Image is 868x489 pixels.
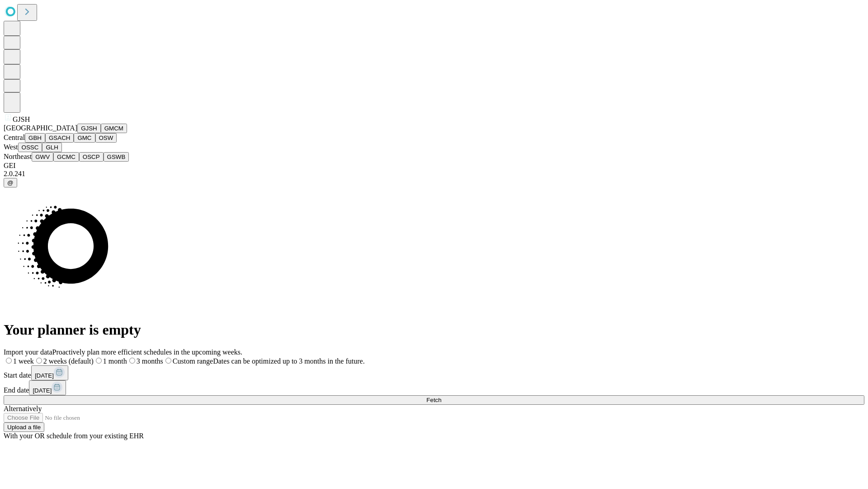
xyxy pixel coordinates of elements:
span: @ [7,179,14,186]
button: GCMC [53,152,79,162]
button: GMCM [101,124,127,133]
span: 3 months [137,357,163,365]
button: Upload a file [4,422,44,432]
span: 2 weeks (default) [43,357,94,365]
div: 2.0.241 [4,170,864,178]
button: @ [4,178,17,187]
button: GMC [74,133,95,143]
button: GJSH [77,124,101,133]
span: Proactively plan more efficient schedules in the upcoming weeks. [52,348,242,356]
span: [DATE] [35,372,54,379]
div: GEI [4,162,864,170]
button: OSSC [18,143,42,152]
span: [GEOGRAPHIC_DATA] [4,124,77,132]
button: GSACH [45,133,74,143]
span: Central [4,134,25,141]
input: 2 weeks (default) [36,358,42,364]
button: GLH [42,143,61,152]
span: 1 week [13,357,34,365]
div: Start date [4,365,864,380]
span: Import your data [4,348,52,356]
h1: Your planner is empty [4,321,864,338]
span: Custom range [173,357,213,365]
button: [DATE] [29,380,66,395]
span: [DATE] [33,387,52,394]
button: GBH [25,133,45,143]
span: Fetch [426,397,441,403]
button: GWV [32,152,53,162]
span: Northeast [4,153,32,160]
input: Custom rangeDates can be optimized up to 3 months in the future. [165,358,171,364]
div: End date [4,380,864,395]
button: [DATE] [31,365,68,380]
button: Fetch [4,395,864,405]
input: 3 months [129,358,135,364]
input: 1 month [96,358,102,364]
span: Dates can be optimized up to 3 months in the future. [213,357,364,365]
span: Alternatively [4,405,42,412]
span: GJSH [13,115,30,123]
span: West [4,143,18,151]
span: 1 month [103,357,127,365]
span: With your OR schedule from your existing EHR [4,432,144,440]
button: OSCP [79,152,104,162]
button: OSW [95,133,117,143]
button: GSWB [104,152,129,162]
input: 1 week [6,358,12,364]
